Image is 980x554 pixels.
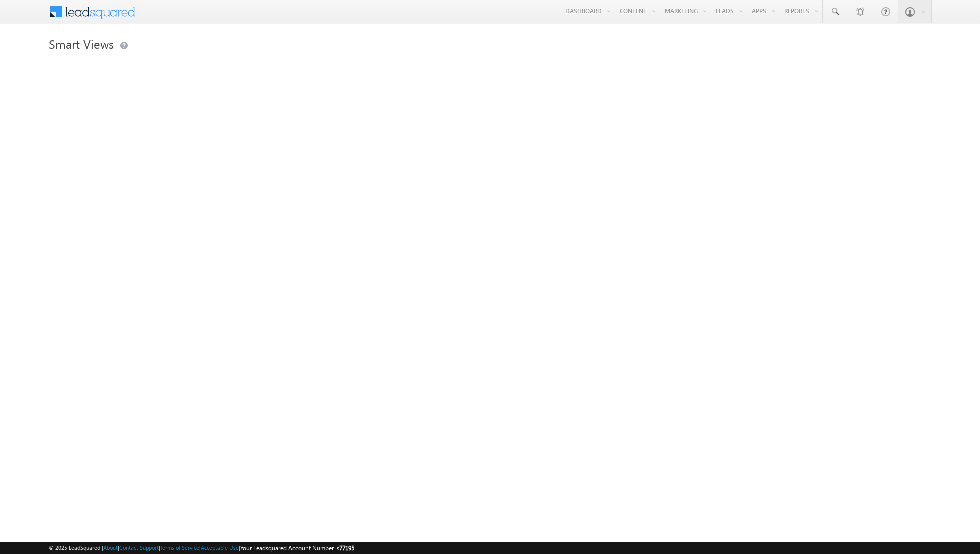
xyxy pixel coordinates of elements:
[119,544,159,551] a: Contact Support
[103,544,118,551] a: About
[240,544,354,552] span: Your Leadsquared Account Number is
[339,544,354,552] span: 77195
[49,36,114,52] span: Smart Views
[201,544,239,551] a: Acceptable Use
[49,543,354,553] span: © 2025 LeadSquared | | | | |
[160,544,199,551] a: Terms of Service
